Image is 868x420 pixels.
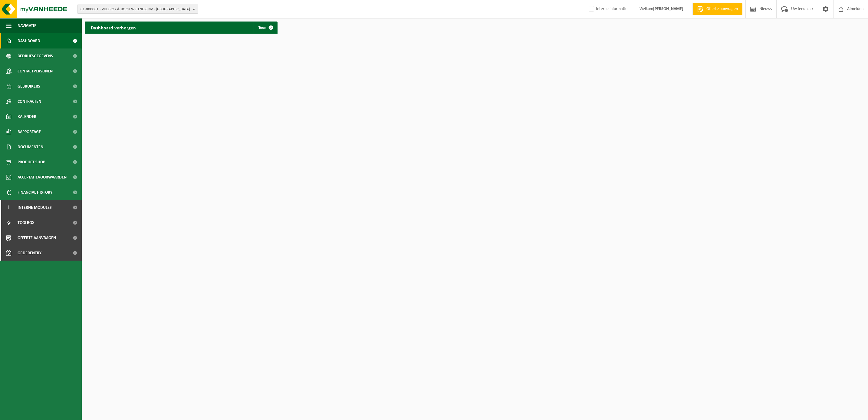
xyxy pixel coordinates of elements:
[18,155,45,170] span: Product Shop
[85,22,142,33] h2: Dashboard verborgen
[587,5,627,14] label: Interne informatie
[18,18,36,33] span: Navigatie
[18,79,40,94] span: Gebruikers
[692,3,742,15] a: Offerte aanvragen
[18,230,56,245] span: Offerte aanvragen
[705,6,739,12] span: Offerte aanvragen
[18,245,68,261] span: Orderentry Goedkeuring
[18,139,43,155] span: Documenten
[18,185,52,200] span: Financial History
[653,7,683,11] strong: [PERSON_NAME]
[6,200,12,215] span: I
[18,200,52,215] span: Interne modules
[254,22,277,34] a: Toon
[18,215,35,230] span: Toolbox
[18,33,40,48] span: Dashboard
[18,124,41,139] span: Rapportage
[258,26,266,30] span: Toon
[18,109,36,124] span: Kalender
[18,94,41,109] span: Contracten
[81,5,190,14] span: 01-000001 - VILLEROY & BOCH WELLNESS NV - [GEOGRAPHIC_DATA]
[18,48,53,64] span: Bedrijfsgegevens
[18,170,67,185] span: Acceptatievoorwaarden
[77,5,198,14] button: 01-000001 - VILLEROY & BOCH WELLNESS NV - [GEOGRAPHIC_DATA]
[18,64,53,79] span: Contactpersonen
